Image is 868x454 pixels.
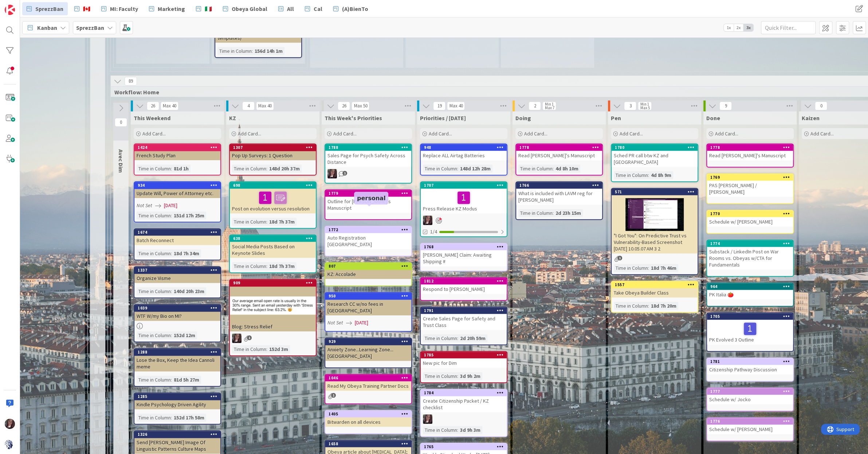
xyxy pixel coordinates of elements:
[420,143,507,175] a: 948Replace ALL Airtag BatteriesTime in Column:148d 12h 28m
[137,202,152,209] i: Not Set
[424,279,507,284] div: 1812
[710,211,793,216] div: 1770
[134,151,220,160] div: French Study Plan
[171,212,172,220] span: :
[230,322,316,331] div: Blog: Stress Relief
[329,2,373,15] a: (A)BienTo
[421,144,507,160] div: 948Replace ALL Airtag Batteries
[232,262,266,270] div: Time in Column
[325,263,411,269] div: 807
[329,145,411,150] div: 1788
[83,4,90,13] span: 🇨🇦
[301,2,327,15] a: Cal
[707,388,793,404] div: 1777Schedule w/ Jocko
[110,4,138,13] span: MI: Faculty
[233,183,316,188] div: 698
[614,264,648,272] div: Time in Column
[134,144,220,160] div: 1424French Study Plan
[329,411,411,417] div: 1405
[325,233,411,249] div: Auto Registration [GEOGRAPHIC_DATA]
[457,372,458,380] span: :
[421,314,507,330] div: Create Sales Page for Safety and Trust Class
[134,349,220,355] div: 1288
[232,4,267,13] span: Obeya Global
[421,189,507,213] div: Press Release KZ Modus
[706,240,794,277] a: 1774Substack / LinkedIn Post on War Rooms vs. Obeyas w/CTA for Fundamentals
[217,47,252,55] div: Time in Column
[715,130,738,137] span: Add Card...
[706,312,794,352] a: 1705PK Evolved 3 Outline
[707,174,793,197] div: 1769PAS [PERSON_NAME] / [PERSON_NAME]
[421,307,507,330] div: 1791Create Sales Page for Safety and Trust Class
[134,229,220,245] div: 1674Batch Reconnect
[707,358,793,374] div: 1781Citizenship Pathway Discussion
[134,182,220,189] div: 934
[134,305,220,321] div: 1039WTF W/my Bio on MI?
[710,284,793,289] div: 964
[615,282,698,287] div: 1557
[134,392,221,425] a: 1285Kindle Psychology Driven AgilityTime in Column:152d 17h 58m
[37,23,57,32] span: Kanban
[516,144,602,160] div: 1778Read [PERSON_NAME]'s Manuscript
[325,226,412,256] a: 1772Auto Registration [GEOGRAPHIC_DATA]
[325,375,411,381] div: 1046
[612,231,698,253] div: "I Got You": On Predictive Trust vs Vulnerability-Based Screenshot [DATE] 10.05.07 AM 3 2
[710,175,793,180] div: 1769
[614,302,648,310] div: Time in Column
[429,130,452,137] span: Add Card...
[611,281,698,313] a: 1557Take Obeya Builder ClassTime in Column:18d 7h 20m
[710,145,793,150] div: 1778
[172,287,206,295] div: 140d 20h 23m
[421,278,507,284] div: 1812
[458,372,482,380] div: 3d 9h 2m
[707,240,793,269] div: 1774Substack / LinkedIn Post on War Rooms vs. Obeyas w/CTA for Fundamentals
[325,263,411,279] div: 807KZ: Accolade
[421,144,507,151] div: 948
[145,2,189,15] a: Marketing
[232,218,266,226] div: Time in Column
[420,277,507,301] a: 1812Respond to [PERSON_NAME]
[138,350,220,355] div: 1288
[325,375,411,391] div: 1046Read My Obeya Training Partner Docs
[648,171,649,179] span: :
[707,290,793,299] div: PK Italia 🍅
[707,313,793,344] div: 1705PK Evolved 3 Outline
[172,376,201,384] div: 81d 5h 27m
[706,358,794,382] a: 1781Citizenship Pathway Discussion
[707,388,793,395] div: 1777
[333,130,357,137] span: Add Card...
[137,331,171,339] div: Time in Column
[325,197,411,213] div: Outline for [PERSON_NAME]'s Manuscript
[329,375,411,380] div: 1046
[134,144,220,151] div: 1424
[230,333,316,343] div: TD
[648,264,649,272] span: :
[649,302,678,310] div: 18d 7h 20m
[424,244,507,249] div: 1768
[524,130,547,137] span: Add Card...
[230,235,316,258] div: 638Social Media Posts Based on Keynote Slides
[134,348,221,387] a: 1288Lose the Box, Keep the Idea Cannoli memeTime in Column:81d 5h 27m
[423,165,457,173] div: Time in Column
[230,182,316,213] div: 698Post on evolution versus resolution
[76,24,104,31] b: SprezzBan
[424,352,507,358] div: 1785
[219,2,272,15] a: Obeya Global
[134,305,220,311] div: 1039
[421,278,507,294] div: 1812Respond to [PERSON_NAME]
[325,338,411,345] div: 929
[342,171,347,175] span: 1
[233,280,316,285] div: 909
[266,218,267,226] span: :
[230,144,316,160] div: 1307Pop Up Surveys: 1 Question
[331,393,336,398] span: 1
[172,414,206,422] div: 152d 17h 58m
[710,314,793,319] div: 1705
[325,410,412,434] a: 1405Bitwarden on all devices
[325,144,411,167] div: 1788Sales Page for Psych Safety Across Distance
[424,308,507,313] div: 1791
[421,244,507,266] div: 1768[PERSON_NAME] Claim: Awaiting Shipping #
[458,334,487,342] div: 2d 20h 59m
[518,209,553,217] div: Time in Column
[421,390,507,412] div: 1784Create Citizenship Packet / KZ checklist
